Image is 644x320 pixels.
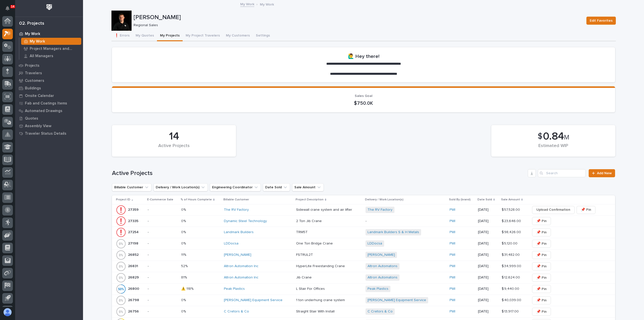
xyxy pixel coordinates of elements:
tr: 2735927359 -0%0% The RV Factory Sidewall crane system and air lifterSidewall crane system and air... [112,204,615,216]
a: Landmark Builders S & H Metals [368,230,419,234]
p: - [148,264,177,268]
p: Regional Sales [134,23,580,27]
p: Traveler Status Details [25,131,66,136]
p: Quotes [25,116,38,121]
button: 📌 Pin [577,206,595,214]
span: $ [538,132,542,141]
p: $ 12,624.00 [502,274,521,280]
p: $ 31,482.00 [502,252,521,257]
a: Peak Plastics [224,287,245,291]
p: 1 ton underhung crane system [296,297,346,302]
a: PWI [450,230,455,234]
button: Upload Confirmation [532,206,575,214]
a: Automated Drawings [15,107,83,115]
p: Customers [25,79,44,83]
p: $ 40,039.00 [502,297,522,302]
div: 02. Projects [19,21,44,26]
p: $750.0K [118,100,609,106]
p: L Stair For Offices [296,286,326,291]
button: Settings [253,31,273,41]
div: 14 [120,130,227,143]
p: Projects [25,63,39,68]
a: Assembly View [15,122,83,130]
p: $ 9,440.00 [502,286,520,291]
p: 27254 [128,229,140,234]
p: - [148,241,177,246]
span: Upload Confirmation [536,207,570,213]
a: Add New [589,169,615,177]
span: 📌 Pin [536,218,547,224]
tr: 2685226852 -11%11% [PERSON_NAME] FSTRUL2TFSTRUL2T [PERSON_NAME] PWI [DATE]$ 31,482.00$ 31,482.00 ... [112,249,615,261]
span: 0.84 [543,131,564,142]
p: Date Sold [477,197,492,202]
p: 26798 [128,297,140,302]
tr: 2680026800 -⚠️ 118%⚠️ 118% Peak Plastics L Stair For OfficesL Stair For Offices Peak Plastics PWI... [112,283,615,295]
p: Automated Drawings [25,109,62,113]
p: TRM5T [296,229,309,234]
span: 📌 Pin [536,297,547,303]
button: Date Sold [263,183,290,191]
a: PWI [450,264,455,268]
a: [PERSON_NAME] [224,253,251,257]
p: $ 13,917.00 [502,308,520,314]
p: My Work [25,32,40,36]
p: Billable Customer [223,197,249,202]
p: 2 Ton Jib Crane [296,218,323,223]
p: $ 57,528.00 [502,207,521,212]
p: Project ID [116,197,130,202]
span: 📌 Pin [536,229,547,235]
a: PWI [450,241,455,246]
p: 14 [11,5,14,8]
button: 📌 Pin [532,240,551,248]
p: E-Commerce Sale [147,197,173,202]
p: [DATE] [478,264,498,268]
button: 📌 Pin [532,308,551,316]
p: [DATE] [478,287,498,291]
a: LDDocsa [224,241,238,246]
a: Quotes [15,115,83,122]
a: Traveler Status Details [15,130,83,137]
p: 27359 [128,207,140,212]
p: Straight Stair With Install [296,308,336,314]
a: [PERSON_NAME] Equipment Service [224,298,283,302]
a: C Cretors & Co [368,309,393,314]
button: ❗ Errors [111,31,133,41]
span: M [564,134,569,141]
p: - [148,298,177,302]
a: Projects [15,62,83,69]
p: 0% [181,297,187,302]
button: My Quotes [133,31,157,41]
a: LDDocsa [368,241,382,246]
p: $ 5,120.00 [502,240,518,246]
p: My Work [30,39,45,44]
a: Altron Automatons [368,275,397,280]
a: All Managers [19,52,83,59]
tr: 2683126831 -52%52% Altron Automation Inc HyperLite Freestanding CraneHyperLite Freestanding Crane... [112,261,615,272]
a: PWI [450,287,455,291]
a: [PERSON_NAME] Equipment Service [368,298,426,302]
a: PWI [450,208,455,212]
span: 📌 Pin [536,252,547,258]
a: PWI [450,253,455,257]
p: Project Managers and Engineers [30,47,79,51]
p: 26756 [128,308,140,314]
a: C Cretors & Co [224,309,249,314]
p: 81% [181,274,188,280]
a: Altron Automation Inc [224,275,258,280]
p: ⚠️ 118% [181,286,194,291]
p: Project Description [296,197,324,202]
p: Assembly View [25,124,51,128]
span: Edit Favorites [590,18,613,24]
button: Billable Customer [112,183,151,191]
a: Customers [15,77,83,84]
p: 0% [181,218,187,223]
span: 📌 Pin [536,263,547,269]
a: Project Managers and Engineers [19,45,83,52]
button: 📌 Pin [532,274,551,282]
p: - [148,219,177,223]
h2: 🙋‍♂️ Hey there! [348,53,379,59]
p: 0% [181,229,187,234]
p: 0% [181,240,187,246]
span: Sales Goal [355,94,372,98]
p: 52% [181,263,189,268]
